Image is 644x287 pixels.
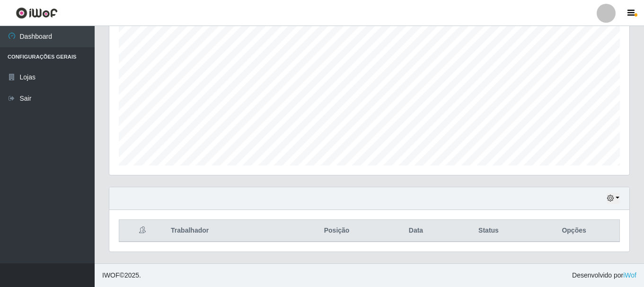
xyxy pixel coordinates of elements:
span: © 2025 . [102,270,141,280]
th: Trabalhador [165,220,290,242]
th: Status [449,220,529,242]
img: CoreUI Logo [16,7,58,19]
th: Posição [290,220,383,242]
span: Desenvolvido por [572,270,636,280]
a: iWof [623,271,636,279]
th: Opções [529,220,619,242]
th: Data [383,220,449,242]
span: IWOF [102,271,120,279]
